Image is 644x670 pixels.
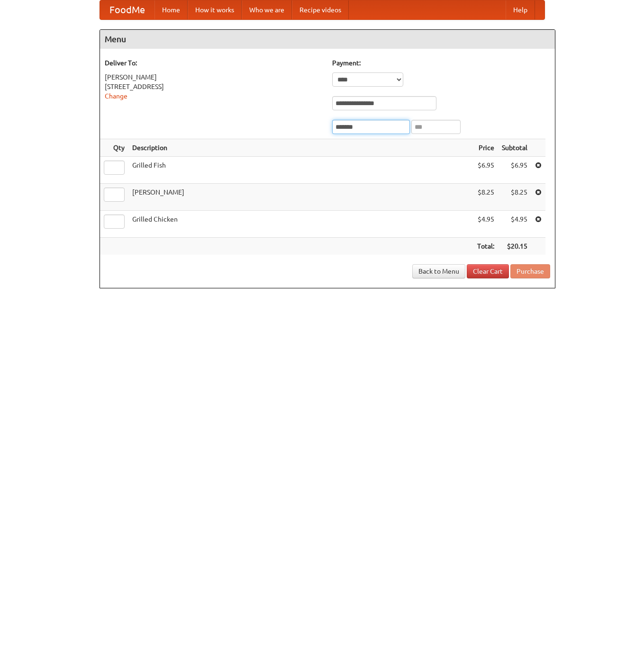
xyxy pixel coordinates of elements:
[128,157,473,184] td: Grilled Fish
[292,0,349,19] a: Recipe videos
[100,0,154,19] a: FoodMe
[510,264,550,278] button: Purchase
[473,157,498,184] td: $6.95
[242,0,292,19] a: Who we are
[105,92,127,100] a: Change
[467,264,509,278] a: Clear Cart
[154,0,188,19] a: Home
[100,139,128,157] th: Qty
[128,139,473,157] th: Description
[473,238,498,255] th: Total:
[498,184,531,211] td: $8.25
[506,0,535,19] a: Help
[128,184,473,211] td: [PERSON_NAME]
[332,58,550,68] h5: Payment:
[498,157,531,184] td: $6.95
[498,139,531,157] th: Subtotal
[473,184,498,211] td: $8.25
[100,30,555,49] h4: Menu
[105,82,323,91] div: [STREET_ADDRESS]
[188,0,242,19] a: How it works
[412,264,465,278] a: Back to Menu
[105,72,323,82] div: [PERSON_NAME]
[473,211,498,238] td: $4.95
[498,211,531,238] td: $4.95
[128,211,473,238] td: Grilled Chicken
[105,58,323,68] h5: Deliver To:
[473,139,498,157] th: Price
[498,238,531,255] th: $20.15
